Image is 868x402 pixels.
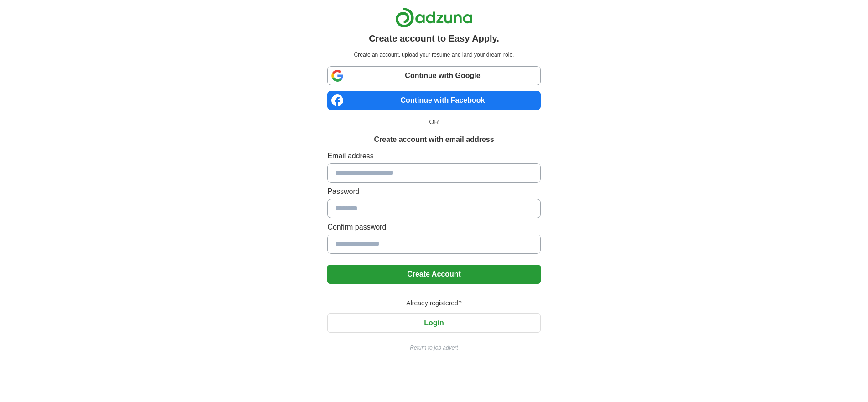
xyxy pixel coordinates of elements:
label: Confirm password [327,222,540,233]
p: Create an account, upload your resume and land your dream role. [329,51,538,59]
span: OR [424,117,444,127]
button: Create Account [327,265,540,284]
button: Login [327,313,540,333]
a: Continue with Google [327,66,540,85]
label: Password [327,186,540,197]
span: Already registered? [401,298,467,308]
img: Adzuna logo [395,7,473,28]
h1: Create account to Easy Apply. [369,31,499,45]
a: Return to job advert [327,344,540,352]
h1: Create account with email address [374,134,494,145]
a: Login [327,319,540,327]
a: Continue with Facebook [327,91,540,110]
label: Email address [327,151,540,162]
